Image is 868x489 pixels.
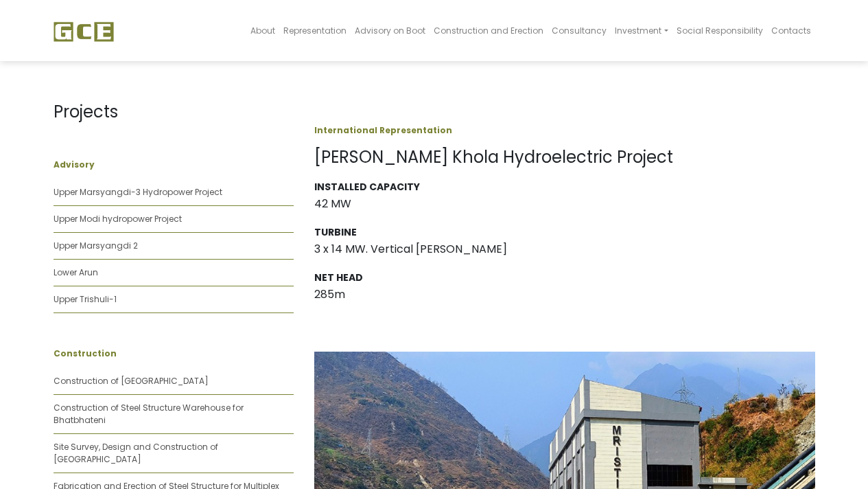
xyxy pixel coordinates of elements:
[351,4,430,57] a: Advisory on Boot
[54,159,294,171] p: Advisory
[355,25,425,36] span: Advisory on Boot
[314,227,815,238] h3: TURBINE
[54,266,98,278] a: Lower Arun
[434,25,543,36] span: Construction and Erection
[246,4,279,57] a: About
[314,124,815,137] p: International Representation
[430,4,548,57] a: Construction and Erection
[767,4,815,57] a: Contacts
[250,25,275,36] span: About
[552,25,607,36] span: Consultancy
[54,375,209,387] a: Construction of [GEOGRAPHIC_DATA]
[548,4,611,57] a: Consultancy
[314,288,815,301] h3: 285m
[771,25,811,36] span: Contacts
[54,402,244,426] a: Construction of Steel Structure Warehouse for Bhatbhateni
[54,441,218,465] a: Site Survey, Design and Construction of [GEOGRAPHIC_DATA]
[314,181,815,193] h3: INSTALLED CAPACITY
[314,197,815,210] h3: 42 MW
[672,4,767,57] a: Social Responsibility
[54,240,138,251] a: Upper Marsyangdi 2
[54,186,222,198] a: Upper Marsyangdi-3 Hydropower Project
[611,4,672,57] a: Investment
[54,213,182,225] a: Upper Modi hydropower Project
[615,25,661,36] span: Investment
[279,4,351,57] a: Representation
[54,293,117,305] a: Upper Trishuli-1
[314,148,815,168] h1: [PERSON_NAME] Khola Hydroelectric Project
[54,348,294,360] p: Construction
[677,25,763,36] span: Social Responsibility
[54,100,294,124] p: Projects
[314,272,815,284] h3: NET HEAD
[54,21,114,42] img: GCE Group
[314,242,815,255] h3: 3 x 14 MW. Vertical [PERSON_NAME]
[283,25,347,36] span: Representation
